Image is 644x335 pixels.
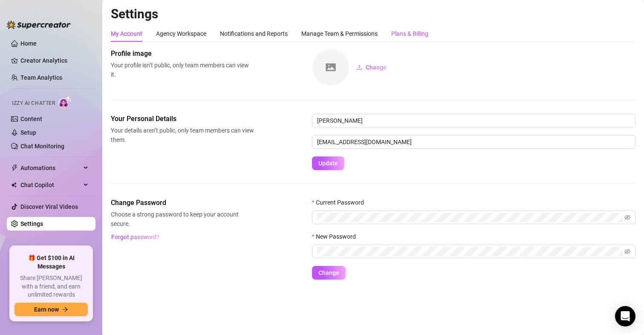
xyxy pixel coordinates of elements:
[14,254,88,271] span: 🎁 Get $100 in AI Messages
[20,40,37,47] a: Home
[312,156,344,170] button: Update
[20,178,81,192] span: Chat Copilot
[111,61,254,79] span: Your profile isn’t public, only team members can view it.
[624,248,630,254] span: eye-invisible
[11,182,17,188] img: Chat Copilot
[312,266,346,280] button: Change
[34,306,59,313] span: Earn now
[20,129,36,136] a: Setup
[111,198,254,208] span: Change Password
[111,230,159,244] button: Forgot password?
[624,214,630,220] span: eye-invisible
[349,61,393,74] button: Change
[312,114,635,127] input: Enter name
[58,96,72,108] img: AI Chatter
[156,29,206,38] div: Agency Workspace
[11,165,18,171] span: thunderbolt
[312,49,349,86] img: square-placeholder.png
[111,234,159,240] span: Forgot password?
[356,64,362,70] span: upload
[318,160,338,167] span: Update
[111,126,254,144] span: Your details aren’t public, only team members can view them.
[111,29,142,38] div: My Account
[391,29,428,38] div: Plans & Billing
[312,198,370,207] label: Current Password
[111,49,254,59] span: Profile image
[20,116,42,122] a: Content
[317,247,623,256] input: New Password
[20,161,81,175] span: Automations
[14,303,88,316] button: Earn nowarrow-right
[318,269,339,276] span: Change
[12,99,55,107] span: Izzy AI Chatter
[615,306,635,326] div: Open Intercom Messenger
[20,54,89,67] a: Creator Analytics
[62,306,68,312] span: arrow-right
[7,20,71,29] img: logo-BBDzfeDw.svg
[312,135,635,149] input: Enter new email
[366,64,387,71] span: Change
[20,203,78,210] a: Discover Viral Videos
[14,274,88,299] span: Share [PERSON_NAME] with a friend, and earn unlimited rewards
[312,232,361,241] label: New Password
[20,220,43,227] a: Settings
[317,213,623,222] input: Current Password
[111,210,254,228] span: Choose a strong password to keep your account secure.
[20,74,62,81] a: Team Analytics
[111,6,635,22] h2: Settings
[111,114,254,124] span: Your Personal Details
[301,29,378,38] div: Manage Team & Permissions
[20,143,64,150] a: Chat Monitoring
[220,29,288,38] div: Notifications and Reports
